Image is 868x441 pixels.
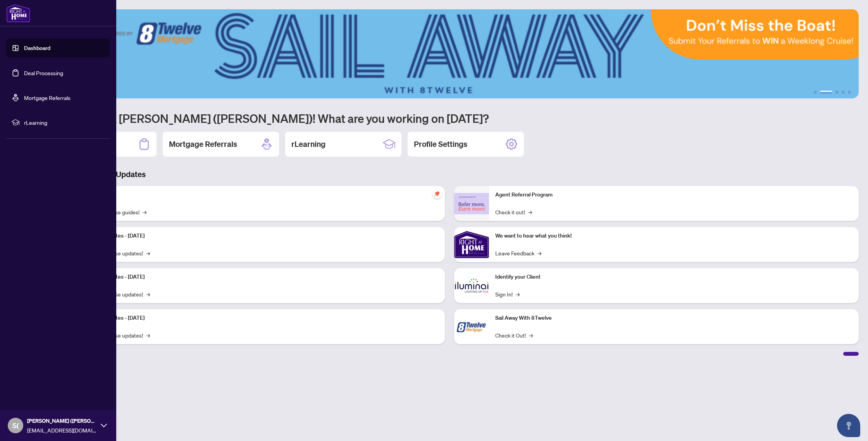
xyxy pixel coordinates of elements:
p: Platform Updates - [DATE] [81,273,439,281]
span: → [516,290,520,298]
img: Sail Away With 8Twelve [454,309,489,344]
span: [PERSON_NAME] ([PERSON_NAME]) [PERSON_NAME] [27,417,97,425]
span: → [528,208,532,216]
img: logo [6,4,30,22]
p: We want to hear what you think! [495,232,852,240]
span: → [529,331,533,339]
button: 3 [835,91,839,94]
button: 2 [820,91,832,94]
img: We want to hear what you think! [454,227,489,262]
a: Dashboard [24,45,50,52]
span: [EMAIL_ADDRESS][DOMAIN_NAME] [27,426,97,434]
span: S( [12,420,19,431]
button: 5 [848,91,851,94]
img: Slide 1 [40,9,859,98]
a: Mortgage Referrals [24,94,71,101]
h2: rLearning [291,139,325,150]
p: Sail Away With 8Twelve [495,314,852,322]
a: Leave Feedback→ [495,249,541,257]
button: 1 [814,91,817,94]
span: → [143,208,146,216]
span: → [146,331,150,339]
a: Check it Out!→ [495,331,533,339]
span: → [537,249,541,257]
span: → [146,249,150,257]
span: rLearning [24,118,105,127]
h2: Mortgage Referrals [169,139,237,150]
p: Self-Help [81,191,439,199]
h2: Profile Settings [414,139,467,150]
p: Identify your Client [495,273,852,281]
p: Platform Updates - [DATE] [81,314,439,322]
a: Sign In!→ [495,290,520,298]
button: Open asap [837,414,860,437]
span: → [146,290,150,298]
h3: Brokerage & Industry Updates [40,169,859,180]
img: Agent Referral Program [454,193,489,214]
span: pushpin [432,189,442,198]
button: 4 [842,91,845,94]
a: Deal Processing [24,69,63,76]
a: Check it out!→ [495,208,532,216]
h1: Welcome back [PERSON_NAME] ([PERSON_NAME])! What are you working on [DATE]? [40,111,859,126]
p: Agent Referral Program [495,191,852,199]
img: Identify your Client [454,268,489,303]
p: Platform Updates - [DATE] [81,232,439,240]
